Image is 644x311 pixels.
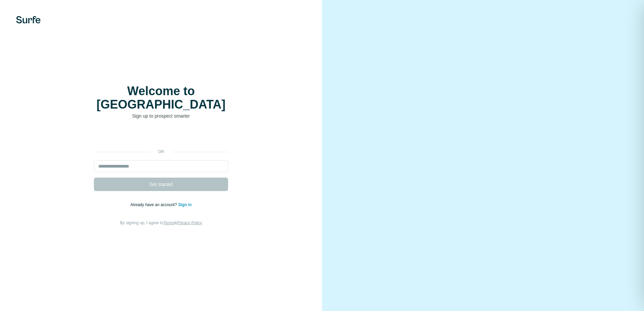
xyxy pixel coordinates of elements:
h1: Welcome to [GEOGRAPHIC_DATA] [94,84,228,111]
span: By signing up, I agree to & [120,221,202,225]
iframe: Bouton "Se connecter avec Google" [91,129,231,144]
a: Terms [163,221,174,225]
a: Sign in [178,202,192,207]
span: Already have an account? [130,202,178,207]
p: Sign up to prospect smarter [94,113,228,119]
a: Privacy Policy [177,221,202,225]
p: or [150,149,172,155]
img: Surfe's logo [16,16,41,23]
